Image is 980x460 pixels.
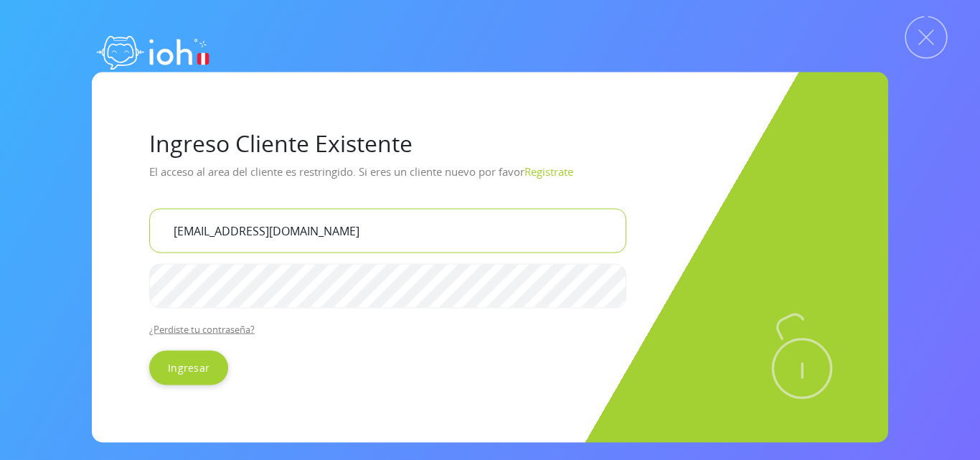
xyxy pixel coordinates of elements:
[149,129,831,156] h1: Ingreso Cliente Existente
[905,16,948,59] img: Cerrar
[92,22,214,79] img: logo
[149,208,626,253] input: Tu correo
[149,350,228,385] input: Ingresar
[149,159,831,197] p: El acceso al area del cliente es restringido. Si eres un cliente nuevo por favor
[524,164,573,178] a: Registrate
[149,322,255,335] a: ¿Perdiste tu contraseña?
